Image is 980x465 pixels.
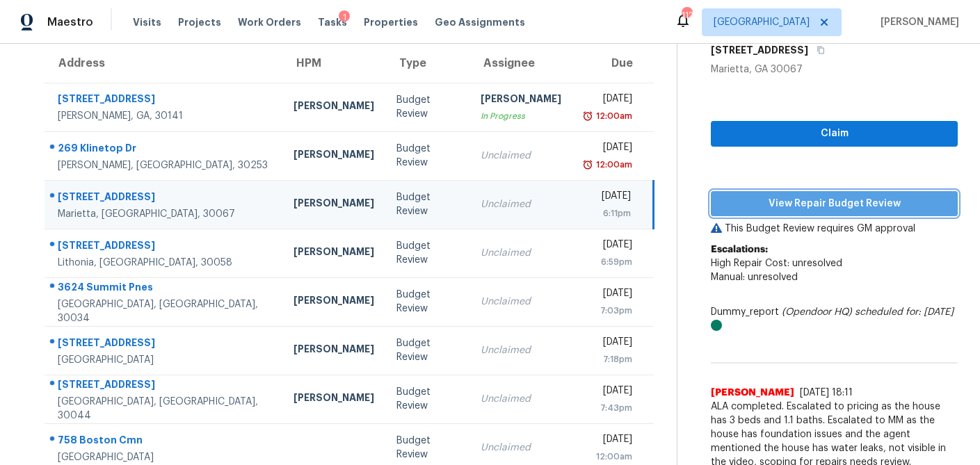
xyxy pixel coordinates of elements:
span: High Repair Cost: unresolved [711,259,842,268]
div: Unclaimed [481,246,561,260]
th: Address [45,44,282,83]
div: Unclaimed [481,295,561,309]
div: Budget Review [396,288,459,316]
div: [DATE] [584,92,632,109]
div: Budget Review [396,142,459,170]
div: [PERSON_NAME] [294,245,374,262]
div: Unclaimed [481,392,561,406]
th: Assignee [469,44,572,83]
div: Marietta, [GEOGRAPHIC_DATA], 30067 [58,207,271,221]
span: Maestro [47,15,93,29]
span: Visits [133,15,161,29]
h5: [STREET_ADDRESS] [711,43,808,57]
div: [STREET_ADDRESS] [58,92,271,109]
div: Marietta, GA 30067 [711,63,958,76]
div: [PERSON_NAME] [481,92,561,109]
span: Projects [178,15,221,29]
div: Unclaimed [481,197,561,211]
button: Copy Address [808,38,827,63]
div: [DATE] [584,238,632,255]
button: Claim [711,121,958,147]
div: [GEOGRAPHIC_DATA], [GEOGRAPHIC_DATA], 30044 [58,395,271,423]
div: [PERSON_NAME] [294,196,374,213]
div: 12:00am [593,109,632,123]
div: [PERSON_NAME] [294,99,374,116]
span: [GEOGRAPHIC_DATA] [714,15,810,29]
div: [PERSON_NAME] [294,293,374,311]
img: Overdue Alarm Icon [582,158,593,172]
div: 12:00am [593,158,632,172]
div: [GEOGRAPHIC_DATA] [58,353,271,367]
i: (Opendoor HQ) [782,307,852,317]
th: HPM [282,44,385,83]
div: [PERSON_NAME] [294,391,374,408]
div: Budget Review [396,239,459,267]
div: [DATE] [584,140,632,158]
b: Escalations: [711,245,768,254]
span: Claim [722,125,947,142]
div: [STREET_ADDRESS] [58,336,271,353]
div: 269 Klinetop Dr [58,141,271,158]
div: 112 [682,8,691,22]
span: [PERSON_NAME] [875,15,959,29]
div: [PERSON_NAME], GA, 30141 [58,109,271,123]
img: Overdue Alarm Icon [582,109,593,123]
div: Dummy_report [711,305,958,333]
div: [DATE] [584,384,632,401]
div: [PERSON_NAME] [294,342,374,359]
div: Budget Review [396,336,459,364]
div: [DATE] [584,432,632,450]
span: Tasks [318,17,347,27]
div: [PERSON_NAME], [GEOGRAPHIC_DATA], 30253 [58,158,271,172]
div: 12:00am [584,450,632,464]
div: Lithonia, [GEOGRAPHIC_DATA], 30058 [58,256,271,270]
div: 7:03pm [584,304,632,318]
div: Unclaimed [481,149,561,163]
span: Geo Assignments [435,15,525,29]
div: [STREET_ADDRESS] [58,238,271,256]
div: 1 [339,10,350,24]
div: [DATE] [584,189,631,206]
div: In Progress [481,109,561,123]
div: 758 Boston Cmn [58,433,271,450]
div: [GEOGRAPHIC_DATA], [GEOGRAPHIC_DATA], 30034 [58,297,271,325]
div: Budget Review [396,385,459,413]
div: Budget Review [396,434,459,462]
div: Budget Review [396,93,459,121]
div: [PERSON_NAME] [294,147,374,165]
i: scheduled for: [DATE] [855,307,954,317]
div: [DATE] [584,286,632,304]
div: [STREET_ADDRESS] [58,190,271,207]
span: Manual: unresolved [711,272,798,282]
div: Budget Review [396,190,459,218]
p: This Budget Review requires GM approval [711,222,958,236]
div: [DATE] [584,335,632,352]
th: Due [572,44,653,83]
div: 3624 Summit Pnes [58,280,271,297]
span: [PERSON_NAME] [711,386,794,400]
span: View Repair Budget Review [722,195,947,213]
div: [STREET_ADDRESS] [58,377,271,395]
span: Work Orders [238,15,301,29]
div: Unclaimed [481,441,561,455]
div: 6:11pm [584,206,631,220]
th: Type [385,44,470,83]
div: 6:59pm [584,255,632,269]
span: [DATE] 18:11 [800,388,853,398]
div: 7:43pm [584,401,632,415]
span: Properties [364,15,418,29]
div: 7:18pm [584,352,632,366]
div: [GEOGRAPHIC_DATA] [58,450,271,464]
button: View Repair Budget Review [711,191,958,217]
div: Unclaimed [481,343,561,357]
